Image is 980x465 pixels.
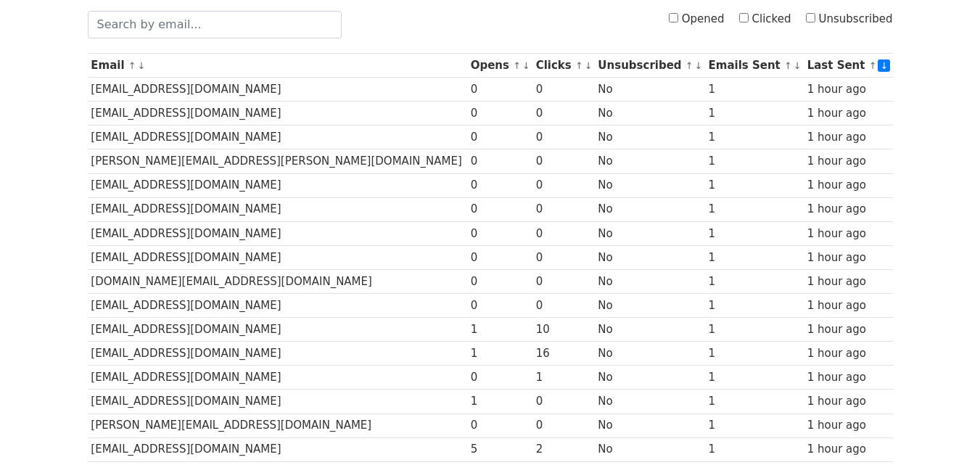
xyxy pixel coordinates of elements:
td: 0 [467,125,532,149]
td: 1 hour ago [804,318,893,342]
td: No [595,125,705,149]
td: No [595,78,705,102]
td: 0 [467,269,532,293]
td: 0 [532,173,595,197]
td: [EMAIL_ADDRESS][DOMAIN_NAME] [88,221,467,245]
td: 1 hour ago [804,413,893,437]
td: 0 [467,366,532,390]
td: 1 [467,390,532,413]
td: [EMAIL_ADDRESS][DOMAIN_NAME] [88,294,467,318]
td: 0 [467,149,532,173]
input: Unsubscribed [806,13,815,22]
td: 1 [705,318,804,342]
td: [DOMAIN_NAME][EMAIL_ADDRESS][DOMAIN_NAME] [88,269,467,293]
td: 1 hour ago [804,366,893,390]
td: No [595,173,705,197]
td: No [595,102,705,125]
a: ↓ [794,60,802,71]
td: 1 [705,173,804,197]
input: Search by email... [88,11,342,38]
td: 1 [705,342,804,366]
td: 1 hour ago [804,78,893,102]
td: 0 [532,125,595,149]
td: 1 [467,342,532,366]
input: Clicked [739,13,749,22]
td: 0 [532,245,595,269]
td: [EMAIL_ADDRESS][DOMAIN_NAME] [88,366,467,390]
td: 0 [532,390,595,413]
td: 1 [705,294,804,318]
td: 0 [467,413,532,437]
td: 1 [532,366,595,390]
td: 1 [705,390,804,413]
th: Unsubscribed [595,54,705,78]
td: 0 [467,294,532,318]
td: 1 [705,245,804,269]
td: [EMAIL_ADDRESS][DOMAIN_NAME] [88,245,467,269]
td: 1 hour ago [804,269,893,293]
td: 1 hour ago [804,437,893,461]
td: 1 [705,197,804,221]
label: Unsubscribed [806,11,893,28]
td: 1 hour ago [804,390,893,413]
td: [PERSON_NAME][EMAIL_ADDRESS][DOMAIN_NAME] [88,413,467,437]
td: 0 [532,149,595,173]
td: No [595,149,705,173]
td: 1 [705,437,804,461]
td: 0 [532,197,595,221]
td: No [595,269,705,293]
td: [EMAIL_ADDRESS][DOMAIN_NAME] [88,102,467,125]
td: [EMAIL_ADDRESS][DOMAIN_NAME] [88,125,467,149]
label: Clicked [739,11,791,28]
th: Opens [467,54,532,78]
td: 0 [467,245,532,269]
td: 0 [467,173,532,197]
a: ↓ [138,60,146,71]
td: 1 hour ago [804,149,893,173]
td: 10 [532,318,595,342]
td: No [595,390,705,413]
td: 0 [467,221,532,245]
td: 0 [467,102,532,125]
a: ↑ [685,60,693,71]
td: 1 [705,366,804,390]
td: 0 [532,102,595,125]
td: [EMAIL_ADDRESS][DOMAIN_NAME] [88,173,467,197]
td: 0 [532,413,595,437]
td: 1 hour ago [804,102,893,125]
td: 1 hour ago [804,173,893,197]
td: 1 [705,149,804,173]
td: No [595,197,705,221]
td: 0 [532,221,595,245]
td: 16 [532,342,595,366]
td: 0 [467,197,532,221]
td: 1 hour ago [804,245,893,269]
td: [PERSON_NAME][EMAIL_ADDRESS][PERSON_NAME][DOMAIN_NAME] [88,149,467,173]
td: 1 [705,102,804,125]
a: ↑ [513,60,521,71]
td: [EMAIL_ADDRESS][DOMAIN_NAME] [88,78,467,102]
label: Opened [669,11,725,28]
a: ↑ [575,60,583,71]
td: 0 [532,269,595,293]
td: [EMAIL_ADDRESS][DOMAIN_NAME] [88,342,467,366]
td: 2 [532,437,595,461]
th: Email [88,54,467,78]
td: [EMAIL_ADDRESS][DOMAIN_NAME] [88,437,467,461]
td: 0 [532,294,595,318]
td: 1 hour ago [804,197,893,221]
iframe: Chat Widget [907,395,980,465]
td: 0 [467,78,532,102]
td: 1 hour ago [804,342,893,366]
td: No [595,366,705,390]
td: 1 hour ago [804,294,893,318]
th: Clicks [532,54,595,78]
input: Opened [669,13,678,22]
td: No [595,245,705,269]
td: No [595,294,705,318]
a: ↑ [869,60,877,71]
td: 1 hour ago [804,221,893,245]
td: [EMAIL_ADDRESS][DOMAIN_NAME] [88,390,467,413]
td: 5 [467,437,532,461]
